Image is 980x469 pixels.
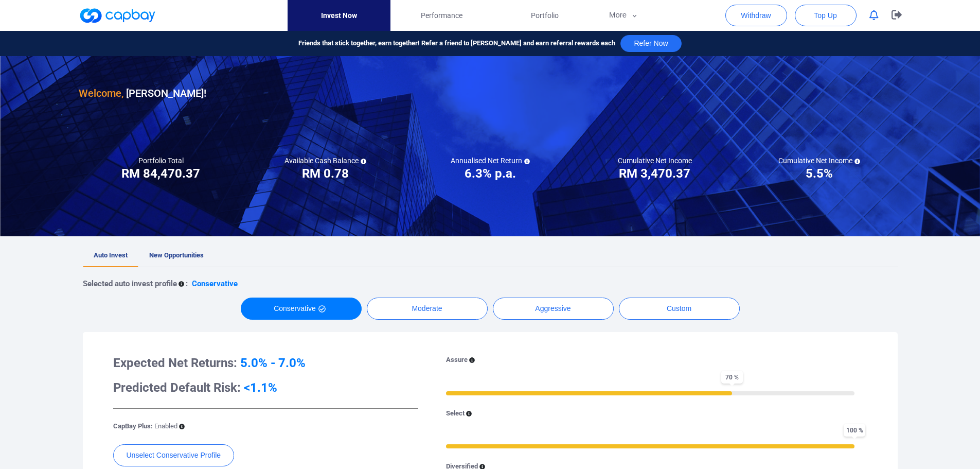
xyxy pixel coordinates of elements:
[451,156,530,165] h5: Annualised Net Return
[186,277,188,290] p: :
[465,165,516,182] h3: 6.3% p.a.
[149,251,204,259] span: New Opportunities
[421,10,462,21] span: Performance
[83,277,177,290] p: Selected auto invest profile
[446,408,465,419] p: Select
[619,165,690,182] h3: RM 3,470.37
[113,421,177,432] p: CapBay Plus:
[620,35,681,52] button: Refer Now
[302,165,349,182] h3: RM 0.78
[493,298,614,320] button: Aggressive
[79,85,206,101] h3: [PERSON_NAME] !
[778,156,860,165] h5: Cumulative Net Income
[241,298,362,320] button: Conservative
[618,156,692,165] h5: Cumulative Net Income
[619,298,740,320] button: Custom
[844,424,865,437] span: 100 %
[531,10,559,21] span: Portfolio
[806,165,833,182] h3: 5.5%
[367,298,488,320] button: Moderate
[79,87,123,99] span: Welcome,
[446,355,468,366] p: Assure
[113,355,418,371] h3: Expected Net Returns:
[795,5,857,26] button: Top Up
[240,356,306,370] span: 5.0% - 7.0%
[192,277,238,290] p: Conservative
[298,38,615,49] span: Friends that stick together, earn together! Refer a friend to [PERSON_NAME] and earn referral rew...
[154,422,177,430] span: Enabled
[814,10,836,21] span: Top Up
[94,251,128,259] span: Auto Invest
[138,156,184,165] h5: Portfolio Total
[721,371,743,384] span: 70 %
[121,165,200,182] h3: RM 84,470.37
[284,156,366,165] h5: Available Cash Balance
[244,380,277,395] span: <1.1%
[725,5,787,26] button: Withdraw
[113,444,235,466] button: Unselect Conservative Profile
[113,379,418,396] h3: Predicted Default Risk:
